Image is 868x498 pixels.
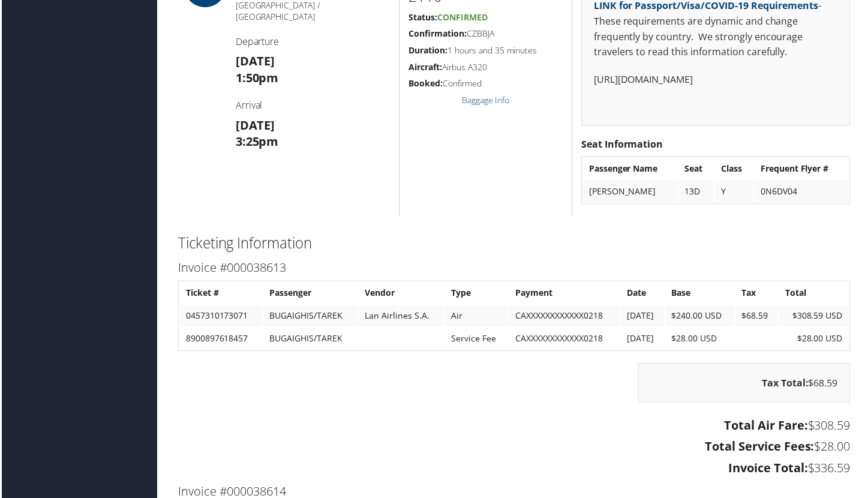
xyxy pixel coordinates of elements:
[680,181,715,203] td: 13D
[359,283,444,305] th: Vendor
[409,44,563,56] h5: 1 hours and 35 minutes
[621,329,665,350] td: [DATE]
[445,306,509,328] td: Air
[594,72,839,88] p: [URL][DOMAIN_NAME]
[725,418,809,434] strong: Total Air Fare:
[763,377,810,391] strong: Tax Total:
[510,283,621,305] th: Payment
[409,61,563,73] h5: Airbus A320
[409,77,563,89] h5: Confirmed
[666,329,736,350] td: $28.00 USD
[235,134,278,150] strong: 3:25pm
[235,98,390,112] h4: Arrival
[462,94,510,106] a: Baggage Info
[621,306,665,328] td: [DATE]
[584,181,678,203] td: [PERSON_NAME]
[737,283,779,305] th: Tax
[666,283,736,305] th: Base
[510,329,621,350] td: CAXXXXXXXXXXXX0218
[177,233,852,254] h2: Ticketing Information
[737,306,779,328] td: $68.59
[409,11,437,23] strong: Status:
[263,283,358,305] th: Passenger
[179,283,262,305] th: Ticket #
[706,440,816,456] strong: Total Service Fees:
[716,158,755,180] th: Class
[756,158,850,180] th: Frequent Flyer #
[437,11,488,23] span: Confirmed
[445,329,509,350] td: Service Fee
[510,306,621,328] td: CAXXXXXXXXXXXX0218
[582,138,664,151] strong: Seat Information
[235,70,278,86] strong: 1:50pm
[639,364,852,404] div: $68.59
[235,117,274,133] strong: [DATE]
[263,306,358,328] td: BUGAIGHIS/TAREK
[409,44,447,56] strong: Duration:
[235,53,274,69] strong: [DATE]
[177,440,852,457] h3: $28.00
[263,329,358,350] td: BUGAIGHIS/TAREK
[621,283,665,305] th: Date
[780,306,850,328] td: $308.59 USD
[409,28,563,40] h5: CZBBJA
[179,329,262,350] td: 8900897618457
[177,461,852,478] h3: $336.59
[177,260,852,277] h3: Invoice #000038613
[359,306,444,328] td: Lan Airlines S.A.
[780,329,850,350] td: $28.00 USD
[756,181,850,203] td: 0N6DV04
[409,77,443,89] strong: Booked:
[780,283,850,305] th: Total
[584,158,678,180] th: Passenger Name
[235,35,390,48] h4: Departure
[409,61,442,73] strong: Aircraft:
[179,306,262,328] td: 0457310173071
[445,283,509,305] th: Type
[680,158,715,180] th: Seat
[666,306,736,328] td: $240.00 USD
[177,418,852,435] h3: $308.59
[409,28,467,39] strong: Confirmation:
[729,461,809,478] strong: Invoice Total:
[716,181,755,203] td: Y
